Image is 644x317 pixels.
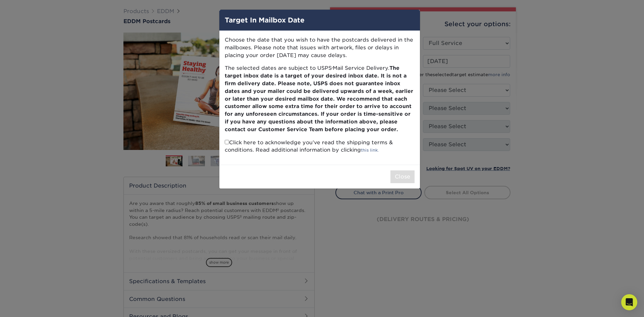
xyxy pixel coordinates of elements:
[332,67,333,69] small: ®
[225,36,415,59] p: Choose the date that you wish to have the postcards delivered in the mailboxes. Please note that ...
[225,64,415,133] p: The selected dates are subject to USPS Mail Service Delivery.
[225,65,413,132] b: The target inbox date is a target of your desired inbox date. It is not a firm delivery date. Ple...
[225,15,415,25] h4: Target In Mailbox Date
[225,139,415,154] p: Click here to acknowledge you’ve read the shipping terms & conditions. Read additional informatio...
[361,148,379,153] a: this link.
[390,170,415,183] button: Close
[621,294,637,310] div: Open Intercom Messenger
